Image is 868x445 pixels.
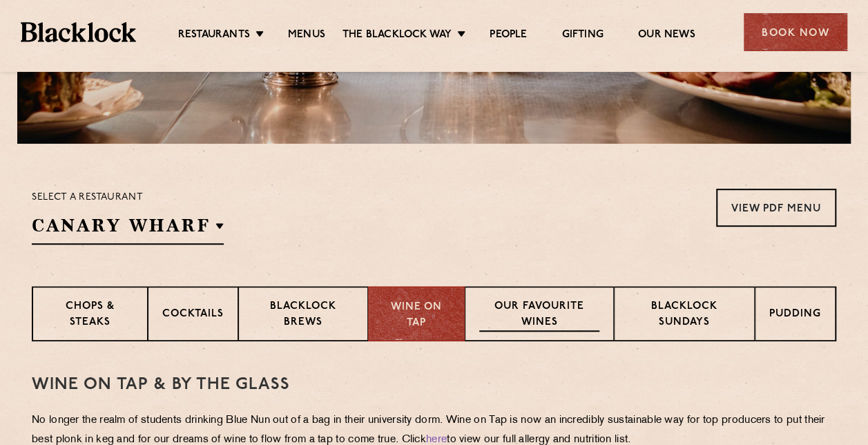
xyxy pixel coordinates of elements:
[479,299,599,332] p: Our favourite wines
[253,299,354,332] p: Blacklock Brews
[343,28,452,44] a: The Blacklock Way
[288,28,325,44] a: Menus
[744,13,847,51] div: Book Now
[716,189,836,227] a: View PDF Menu
[426,435,447,445] a: here
[162,307,224,324] p: Cocktails
[383,300,450,331] p: Wine on Tap
[769,307,821,324] p: Pudding
[490,28,527,44] a: People
[638,28,695,44] a: Our News
[21,22,136,41] img: BL_Textured_Logo-footer-cropped.svg
[32,376,836,394] h3: WINE on tap & by the glass
[178,28,250,44] a: Restaurants
[561,28,603,44] a: Gifting
[628,299,740,332] p: Blacklock Sundays
[32,214,224,245] h2: Canary Wharf
[47,299,133,332] p: Chops & Steaks
[32,189,224,207] p: Select a restaurant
